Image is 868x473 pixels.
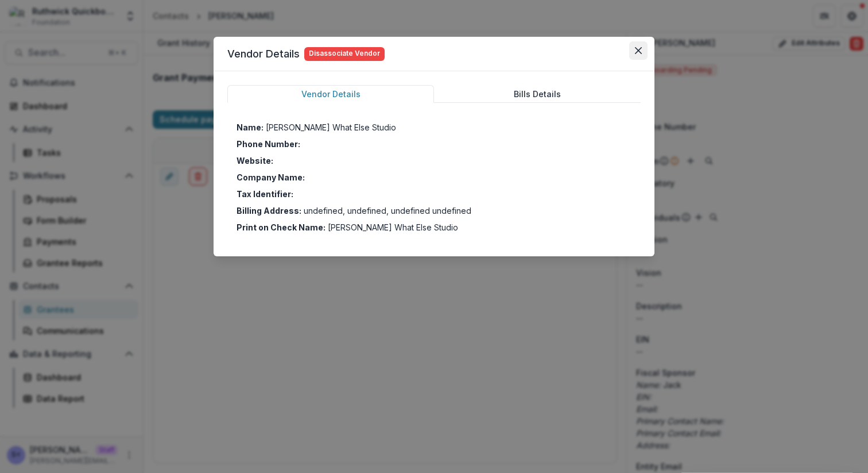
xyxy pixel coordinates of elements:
p: Name: [237,121,263,133]
button: Bills Details [434,85,641,103]
p: Billing Address: [237,205,301,217]
p: undefined, undefined, undefined undefined [304,205,471,217]
p: Print on Check Name: [237,221,325,233]
p: Website: [237,155,273,167]
p: [PERSON_NAME] What Else Studio [266,121,396,133]
p: [PERSON_NAME] What Else Studio [328,221,458,233]
button: Disassociate Vendor [304,47,385,61]
p: Tax Identifier: [237,188,293,200]
p: Company Name: [237,171,305,183]
p: Phone Number: [237,138,300,150]
button: Vendor Details [227,85,434,103]
p: Vendor Details [227,46,300,61]
button: Close [629,41,648,60]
